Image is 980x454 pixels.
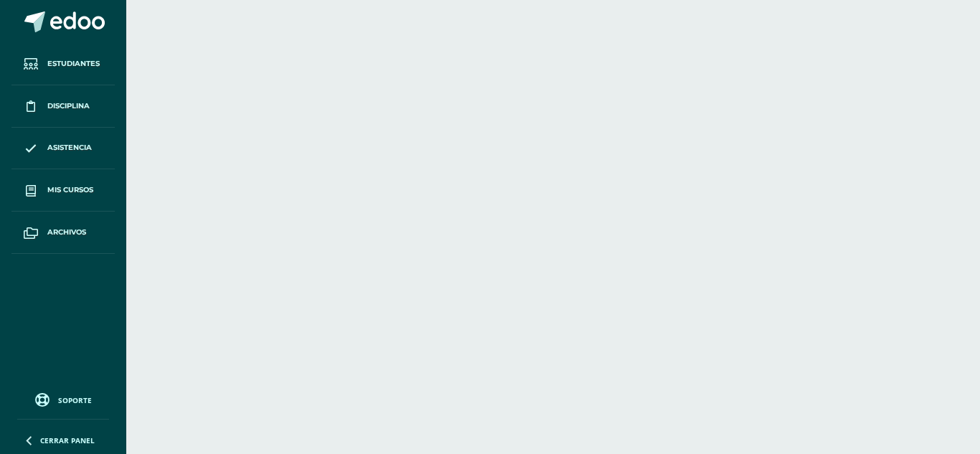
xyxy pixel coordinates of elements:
span: Mis cursos [47,184,93,196]
a: Mis cursos [11,169,115,212]
span: Estudiantes [47,58,100,70]
span: Archivos [47,227,86,238]
span: Asistencia [47,142,92,153]
a: Disciplina [11,85,115,128]
span: Disciplina [47,100,90,112]
a: Soporte [17,389,109,409]
span: Cerrar panel [40,435,95,445]
span: Soporte [58,395,92,405]
a: Archivos [11,212,115,254]
a: Estudiantes [11,43,115,85]
a: Asistencia [11,128,115,170]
